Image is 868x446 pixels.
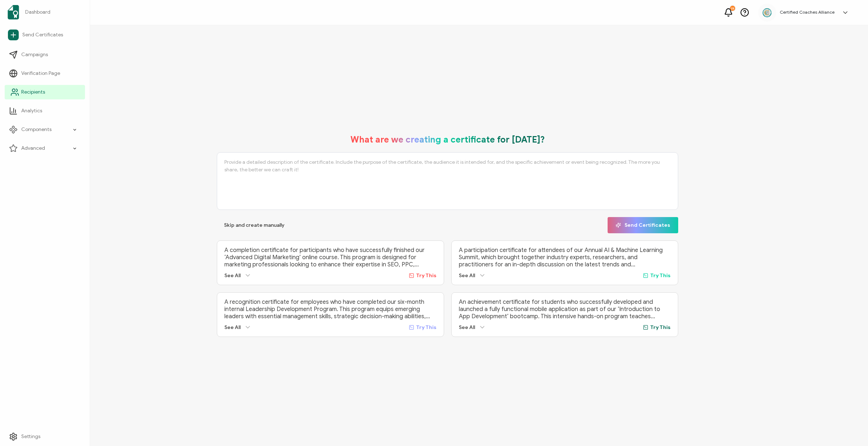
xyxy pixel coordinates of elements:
span: See All [224,272,241,279]
h5: Certified Coaches Alliance [780,10,835,15]
img: 2aa27aa7-df99-43f9-bc54-4d90c804c2bd.png [762,7,773,18]
span: Dashboard [25,9,50,16]
a: Verification Page [5,66,85,81]
p: An achievement certificate for students who successfully developed and launched a fully functiona... [459,298,671,320]
a: Send Certificates [5,27,85,43]
a: Campaigns [5,48,85,62]
a: Recipients [5,85,85,99]
button: Skip and create manually [217,217,292,233]
a: Settings [5,429,85,444]
span: Settings [21,433,40,440]
span: See All [459,272,475,279]
span: Try This [650,272,671,279]
span: Campaigns [21,51,48,58]
span: See All [459,324,475,330]
p: A completion certificate for participants who have successfully finished our ‘Advanced Digital Ma... [224,247,437,268]
span: Try This [416,272,437,279]
span: Send Certificates [22,31,63,39]
h1: What are we creating a certificate for [DATE]? [350,134,545,145]
span: Verification Page [21,70,60,77]
span: Analytics [21,107,42,114]
img: sertifier-logomark-colored.svg [8,5,19,19]
span: See All [224,324,241,330]
p: A participation certificate for attendees of our Annual AI & Machine Learning Summit, which broug... [459,247,671,268]
div: 23 [730,6,735,11]
span: Recipients [21,89,45,96]
span: Try This [650,324,671,330]
span: Skip and create manually [224,223,285,228]
a: Dashboard [5,2,85,22]
p: A recognition certificate for employees who have completed our six-month internal Leadership Deve... [224,298,437,320]
span: Advanced [21,145,45,152]
a: Analytics [5,104,85,118]
span: Components [21,126,52,133]
button: Send Certificates [608,217,678,233]
span: Send Certificates [616,222,670,228]
span: Try This [416,324,437,330]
